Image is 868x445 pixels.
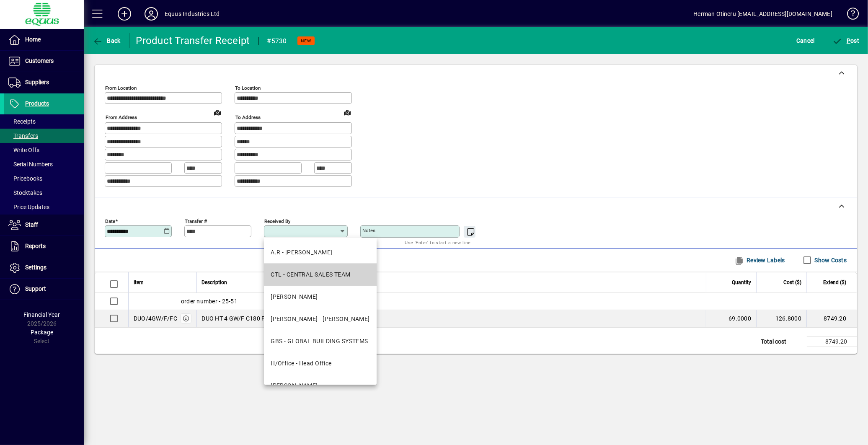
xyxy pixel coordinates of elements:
[8,204,49,210] span: Price Updates
[165,7,220,21] div: Equus Industries Ltd
[264,352,377,375] mat-option: H/Office - Head Office
[794,33,817,48] button: Cancel
[202,314,289,323] span: DUO HT 4 GW/F C180 FIRECARE
[271,381,318,390] div: [PERSON_NAME]
[732,278,751,287] span: Quantity
[31,329,53,336] span: Package
[267,34,287,48] div: #5730
[4,215,84,235] a: Staff
[796,34,815,47] span: Cancel
[8,132,38,139] span: Transfers
[25,285,46,292] span: Support
[105,218,115,224] mat-label: Date
[362,228,375,233] mat-label: Notes
[813,256,847,264] label: Show Costs
[105,85,137,91] mat-label: From location
[25,100,49,107] span: Products
[111,6,138,21] button: Add
[8,175,42,182] span: Pricebooks
[264,308,377,330] mat-option: G.W - GENE WALLIS
[783,278,801,287] span: Cost ($)
[271,270,351,279] div: CTL - CENTRAL SALES TEAM
[271,359,332,368] div: H/Office - Head Office
[4,200,84,214] a: Price Updates
[93,37,121,44] span: Back
[731,253,788,268] button: Review Labels
[264,286,377,308] mat-option: D.M - DONNA MORTIMER
[4,143,84,157] a: Write Offs
[4,129,84,143] a: Transfers
[235,85,261,91] mat-label: To location
[271,337,368,346] div: GBS - GLOBAL BUILDING SYSTEMS
[134,278,144,287] span: Item
[4,72,84,93] a: Suppliers
[271,292,318,301] div: [PERSON_NAME]
[693,7,832,21] div: Herman Otineru [EMAIL_ADDRESS][DOMAIN_NAME]
[264,241,377,264] mat-option: A.R - ANDRE ROBERTSON
[8,147,39,153] span: Write Offs
[25,36,41,43] span: Home
[301,38,311,44] span: NEW
[8,118,36,125] span: Receipts
[264,330,377,352] mat-option: GBS - GLOBAL BUILDING SYSTEMS
[25,264,46,271] span: Settings
[25,57,54,64] span: Customers
[806,310,857,327] td: 8749.20
[264,375,377,397] mat-option: H.O - HERMAN OTINERU
[202,278,227,287] span: Description
[4,51,84,72] a: Customers
[341,106,354,119] a: View on map
[90,33,123,48] button: Back
[24,311,60,318] span: Financial Year
[25,79,49,85] span: Suppliers
[706,310,756,327] td: 69.0000
[823,278,846,287] span: Extend ($)
[832,37,860,44] span: ost
[185,218,207,224] mat-label: Transfer #
[264,218,290,224] mat-label: Received by
[807,336,857,347] td: 8749.20
[25,221,38,228] span: Staff
[271,315,370,323] div: [PERSON_NAME] - [PERSON_NAME]
[264,264,377,286] mat-option: CTL - CENTRAL SALES TEAM
[4,279,84,300] a: Support
[25,243,46,249] span: Reports
[134,314,177,323] div: DUO/4GW/F/FC
[4,186,84,200] a: Stocktakes
[405,238,471,247] mat-hint: Use 'Enter' to start a new line
[8,161,53,168] span: Serial Numbers
[756,310,806,327] td: 126.8000
[4,29,84,50] a: Home
[847,37,850,44] span: P
[271,248,332,257] div: A.R - [PERSON_NAME]
[84,33,130,48] app-page-header-button: Back
[734,254,785,267] span: Review Labels
[841,2,858,29] a: Knowledge Base
[830,33,862,48] button: Post
[757,336,807,347] td: Total cost
[4,257,84,278] a: Settings
[138,6,165,21] button: Profile
[136,34,250,47] div: Product Transfer Receipt
[211,106,224,119] a: View on map
[4,171,84,186] a: Pricebooks
[4,236,84,257] a: Reports
[129,297,857,305] div: order number - 25-51
[4,114,84,129] a: Receipts
[4,157,84,171] a: Serial Numbers
[8,189,42,196] span: Stocktakes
